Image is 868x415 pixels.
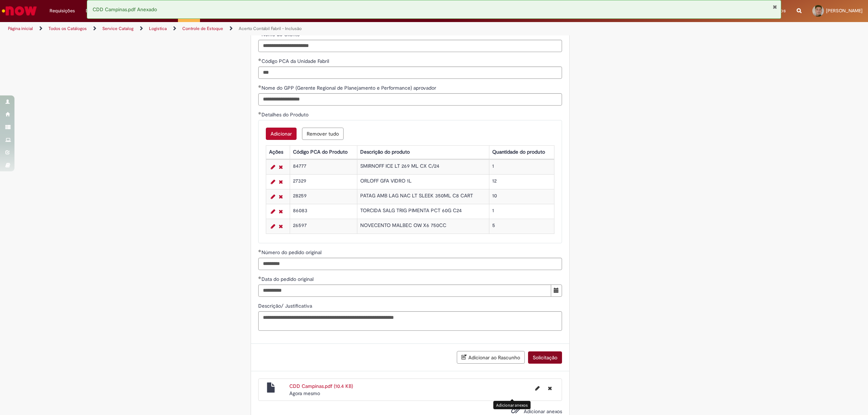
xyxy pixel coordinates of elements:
a: Remover linha 5 [277,222,285,231]
input: Nome do GPP (Gerente Regional de Planejamento e Performance) aprovador [258,93,562,106]
td: 5 [489,219,554,234]
span: [PERSON_NAME] [826,8,863,14]
span: Despesas Corporativas [86,7,136,14]
td: 27329 [290,174,357,189]
div: Adicionar anexos [493,401,531,409]
a: Service Catalog [102,26,133,31]
td: 1 [489,159,554,174]
a: Logistica [149,26,167,31]
a: Editar Linha 1 [269,163,277,171]
input: Nome do Cliente [258,40,562,52]
td: 28259 [290,189,357,204]
a: Editar Linha 4 [269,207,277,216]
td: 12 [489,174,554,189]
a: Editar Linha 2 [269,177,277,186]
a: Editar Linha 5 [269,222,277,231]
button: Adicionar ao Rascunho [457,351,525,364]
a: Remover linha 1 [277,163,285,171]
span: Obrigatório Preenchido [258,276,261,279]
td: TORCIDA SALG TRIG PIMENTA PCT 60G C24 [357,204,489,219]
td: 1 [489,204,554,219]
span: Descrição/ Justificativa [258,303,314,309]
a: Todos os Catálogos [48,26,87,31]
td: 26597 [290,219,357,234]
a: Remover linha 3 [277,192,285,201]
span: Obrigatório Preenchido [258,249,261,252]
span: Obrigatório Preenchido [258,85,261,88]
input: Número do pedido original [258,258,562,270]
td: 84777 [290,159,357,174]
button: Mostrar calendário para Data do pedido original [551,284,562,297]
a: Página inicial [8,26,33,31]
button: Remove all rows for Detalhes do Produto [302,128,344,140]
span: Requisições [50,7,75,14]
th: Descrição do produto [357,145,489,159]
ul: Trilhas de página [5,22,573,35]
a: Editar Linha 3 [269,192,277,201]
button: Add a row for Detalhes do Produto [266,128,297,140]
td: PATAG AMB LAG NAC LT SLEEK 350ML C8 CART [357,189,489,204]
a: CDD Campinas.pdf (10.4 KB) [289,383,353,389]
td: ORLOFF GFA VIDRO 1L [357,174,489,189]
span: Nome do Cliente [261,31,301,38]
td: 10 [489,189,554,204]
span: Número do pedido original [261,249,323,256]
time: 27/08/2025 15:18:07 [289,390,320,397]
span: Detalhes do Produto [261,111,310,118]
span: CDD Campinas.pdf Anexado [93,6,157,13]
span: Obrigatório Preenchido [258,58,261,61]
a: Controle de Estoque [182,26,223,31]
td: 86083 [290,204,357,219]
button: Excluir CDD Campinas.pdf [544,382,556,394]
textarea: Descrição/ Justificativa [258,311,562,331]
th: Quantidade do produto [489,145,554,159]
td: NOVECENTO MALBEC OW X6 750CC [357,219,489,234]
input: Código PCA da Unidade Fabril [258,67,562,79]
a: Remover linha 2 [277,177,285,186]
span: Obrigatório Preenchido [258,112,261,115]
span: Código PCA da Unidade Fabril [261,58,331,64]
th: Código PCA do Produto [290,145,357,159]
td: SMIRNOFF ICE LT 269 ML CX C/24 [357,159,489,174]
a: Remover linha 4 [277,207,285,216]
span: Adicionar anexos [524,408,562,415]
button: Fechar Notificação [773,4,777,10]
input: Data do pedido original 11 August 2025 Monday [258,284,551,297]
a: Acerto Contábil Fabril - Inclusão [239,26,302,31]
button: Editar nome de arquivo CDD Campinas.pdf [531,382,544,394]
span: Agora mesmo [289,390,320,397]
span: Nome do GPP (Gerente Regional de Planejamento e Performance) aprovador [261,85,438,91]
img: ServiceNow [1,4,38,18]
th: Ações [266,145,290,159]
button: Solicitação [528,351,562,364]
span: Data do pedido original [261,276,315,282]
